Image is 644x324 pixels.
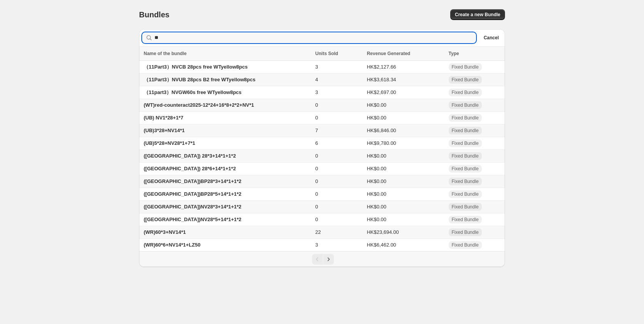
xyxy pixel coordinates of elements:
span: Fixed Bundle [452,191,479,197]
span: HK$6,846.00 [367,128,396,133]
span: HK$0.00 [367,178,386,184]
span: Fixed Bundle [452,229,479,235]
span: HK$0.00 [367,102,386,108]
span: Fixed Bundle [452,89,479,96]
span: Fixed Bundle [452,102,479,108]
span: Revenue Generated [367,50,410,57]
span: 0 [315,191,318,197]
span: 0 [315,115,318,121]
button: Revenue Generated [367,50,418,57]
span: （11Part3）NVCB 28pcs free WTyellow8pcs [144,64,248,70]
span: 3 [315,242,318,248]
span: HK$0.00 [367,166,386,171]
span: 0 [315,153,318,159]
span: HK$0.00 [367,191,386,197]
span: 4 [315,77,318,82]
span: 0 [315,102,318,108]
span: 0 [315,166,318,171]
button: Cancel [481,33,502,42]
span: 6 [315,140,318,146]
span: Fixed Bundle [452,140,479,146]
span: 0 [315,204,318,210]
nav: Pagination [139,251,505,267]
span: HK$3,618.34 [367,77,396,82]
span: （11Part3）NVUB 28pcs B2 free WTyellow8pcs [144,77,255,82]
span: (UB)5*28+NV28*1+7*1 [144,140,195,146]
button: Next [323,254,334,265]
span: Fixed Bundle [452,178,479,185]
span: Fixed Bundle [452,217,479,223]
span: HK$6,462.00 [367,242,396,248]
div: Type [449,50,500,57]
span: Fixed Bundle [452,242,479,248]
span: (UB)3*28+NV14*1 [144,128,185,133]
span: 3 [315,64,318,70]
div: Name of the bundle [144,50,311,57]
span: HK$2,127.66 [367,64,396,70]
span: Fixed Bundle [452,204,479,210]
span: HK$0.00 [367,217,386,222]
button: Create a new Bundle [450,9,505,20]
button: Units Sold [315,50,346,57]
span: HK$2,697.00 [367,89,396,95]
span: ([GEOGRAPHIC_DATA]) 28*6+14*1+1*2 [144,166,236,171]
span: HK$0.00 [367,153,386,159]
span: HK$23,694.00 [367,229,399,235]
span: HK$9,780.00 [367,140,396,146]
span: ([GEOGRAPHIC_DATA]) 28*3+14*1+1*2 [144,153,236,159]
span: (UB) NV1*28+1*7 [144,115,183,121]
span: Units Sold [315,50,338,57]
span: (WT)red-counteract2025-12*24+16*8+2*2+NV*1 [144,102,254,108]
span: (WR)60*6+NV14*1+LZ50 [144,242,200,248]
span: ([GEOGRAPHIC_DATA])BP28*3+14*1+1*2 [144,178,241,184]
span: 0 [315,178,318,184]
span: Create a new Bundle [455,12,500,18]
span: Fixed Bundle [452,77,479,83]
span: 0 [315,217,318,222]
span: （11part3）NVGW60s free WTyellow8pcs [144,89,241,95]
span: ([GEOGRAPHIC_DATA])NV28*3+14*1+1*2 [144,204,241,210]
span: Fixed Bundle [452,64,479,70]
span: ([GEOGRAPHIC_DATA])NV28*5+14*1+1*2 [144,217,241,222]
span: 22 [315,229,321,235]
span: Cancel [484,35,499,41]
span: 7 [315,128,318,133]
span: Fixed Bundle [452,166,479,172]
span: ([GEOGRAPHIC_DATA])BP28*5+14*1+1*2 [144,191,241,197]
h1: Bundles [139,10,169,19]
span: HK$0.00 [367,115,386,121]
span: Fixed Bundle [452,128,479,134]
span: 3 [315,89,318,95]
span: (WR)60*3+NV14*1 [144,229,186,235]
span: Fixed Bundle [452,153,479,159]
span: Fixed Bundle [452,115,479,121]
span: HK$0.00 [367,204,386,210]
